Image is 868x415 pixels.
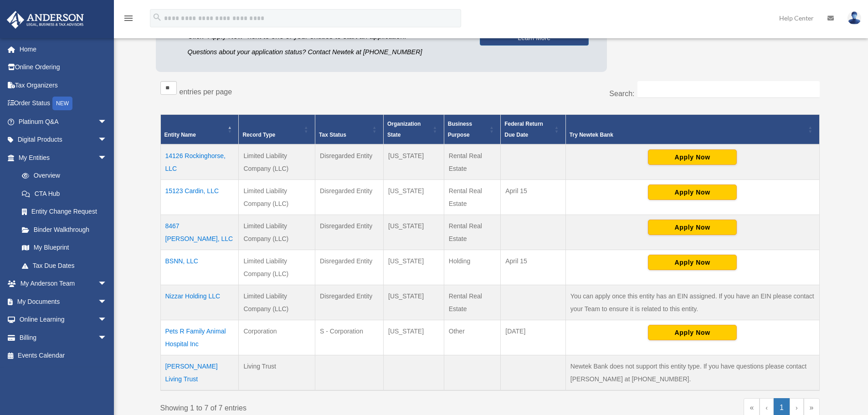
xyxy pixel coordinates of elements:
[565,355,819,391] td: Newtek Bank does not support this entity type. If you have questions please contact [PERSON_NAME]...
[6,76,121,94] a: Tax Organizers
[384,144,444,180] td: [US_STATE]
[239,115,315,145] th: Record Type: Activate to sort
[6,113,121,131] a: Platinum Q&Aarrow_drop_down
[565,285,819,320] td: You can apply once this entity has an EIN assigned. If you have an EIN please contact your Team t...
[315,320,384,355] td: S - Corporation
[160,320,239,355] td: Pets R Family Animal Hospital Inc
[239,285,315,320] td: Limited Liability Company (LLC)
[239,250,315,285] td: Limited Liability Company (LLC)
[239,215,315,250] td: Limited Liability Company (LLC)
[123,16,134,24] a: menu
[319,132,346,138] span: Tax Status
[239,320,315,355] td: Corporation
[160,180,239,215] td: 15123 Cardin, LLC
[315,144,384,180] td: Disregarded Entity
[6,131,121,149] a: Digital Productsarrow_drop_down
[648,220,737,235] button: Apply Now
[152,12,162,22] i: search
[13,203,116,221] a: Entity Change Request
[444,144,500,180] td: Rental Real Estate
[98,275,116,293] span: arrow_drop_down
[501,115,566,145] th: Federal Return Due Date: Activate to sort
[501,250,566,285] td: April 15
[315,115,384,145] th: Tax Status: Activate to sort
[384,180,444,215] td: [US_STATE]
[384,215,444,250] td: [US_STATE]
[239,144,315,180] td: Limited Liability Company (LLC)
[160,355,239,391] td: [PERSON_NAME] Living Trust
[444,320,500,355] td: Other
[315,215,384,250] td: Disregarded Entity
[6,347,121,365] a: Events Calendar
[13,167,112,185] a: Overview
[160,398,483,415] div: Showing 1 to 7 of 7 entries
[4,11,87,29] img: Anderson Advisors Platinum Portal
[384,320,444,355] td: [US_STATE]
[242,132,275,138] span: Record Type
[52,97,72,110] div: NEW
[13,220,116,239] a: Binder Walkthrough
[6,94,121,113] a: Order StatusNEW
[164,132,196,138] span: Entity Name
[180,88,232,96] label: entries per page
[160,250,239,285] td: BSNN, LLC
[315,180,384,215] td: Disregarded Entity
[98,292,116,311] span: arrow_drop_down
[6,275,121,293] a: My Anderson Teamarrow_drop_down
[565,115,819,145] th: Try Newtek Bank : Activate to sort
[239,355,315,391] td: Living Trust
[98,113,116,131] span: arrow_drop_down
[444,115,500,145] th: Business Purpose: Activate to sort
[570,129,806,140] div: Try Newtek Bank
[384,250,444,285] td: [US_STATE]
[6,40,121,58] a: Home
[98,328,116,347] span: arrow_drop_down
[444,250,500,285] td: Holding
[501,180,566,215] td: April 15
[160,215,239,250] td: 8467 [PERSON_NAME], LLC
[448,121,472,138] span: Business Purpose
[160,115,239,145] th: Entity Name: Activate to invert sorting
[444,285,500,320] td: Rental Real Estate
[609,90,634,97] label: Search:
[13,184,116,203] a: CTA Hub
[648,325,737,340] button: Apply Now
[384,115,444,145] th: Organization State: Activate to sort
[160,144,239,180] td: 14126 Rockinghorse, LLC
[188,46,466,58] p: Questions about your application status? Contact Newtek at [PHONE_NUMBER]
[444,180,500,215] td: Rental Real Estate
[123,13,134,24] i: menu
[648,255,737,270] button: Apply Now
[6,58,121,77] a: Online Ordering
[160,285,239,320] td: Nizzar Holding LLC
[239,180,315,215] td: Limited Liability Company (LLC)
[315,250,384,285] td: Disregarded Entity
[98,131,116,149] span: arrow_drop_down
[6,328,121,347] a: Billingarrow_drop_down
[384,285,444,320] td: [US_STATE]
[501,320,566,355] td: [DATE]
[387,121,421,138] span: Organization State
[98,149,116,167] span: arrow_drop_down
[13,239,116,257] a: My Blueprint
[444,215,500,250] td: Rental Real Estate
[6,311,121,329] a: Online Learningarrow_drop_down
[6,149,116,167] a: My Entitiesarrow_drop_down
[504,121,543,138] span: Federal Return Due Date
[6,292,121,311] a: My Documentsarrow_drop_down
[13,256,116,275] a: Tax Due Dates
[847,11,861,25] img: User Pic
[98,311,116,329] span: arrow_drop_down
[648,149,737,165] button: Apply Now
[315,285,384,320] td: Disregarded Entity
[648,184,737,200] button: Apply Now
